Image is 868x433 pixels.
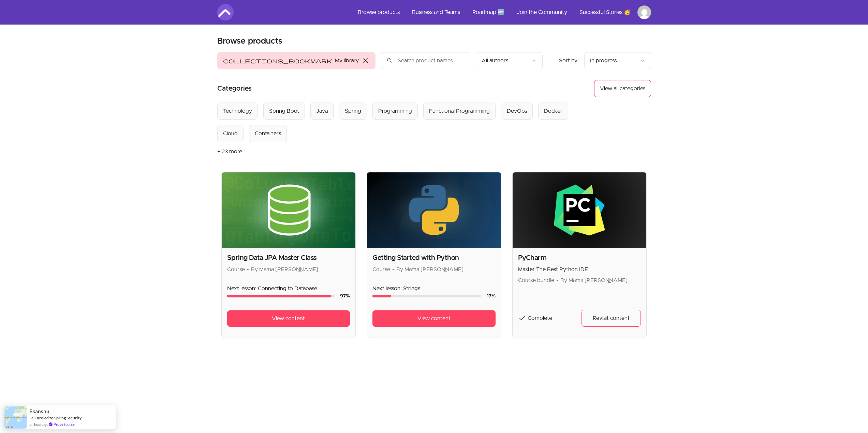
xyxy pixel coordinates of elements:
span: 17 % [487,294,496,298]
span: Ekanshu [29,408,49,415]
button: + 23 more [217,142,242,161]
span: By Mama [PERSON_NAME] [396,267,464,272]
span: -> [29,415,34,420]
button: View all categories [594,80,651,97]
img: Amigoscode logo [217,4,234,20]
a: ProveSource [54,421,75,427]
a: Enroled to Spring Security [34,415,82,420]
span: an hour ago [29,422,48,427]
span: Course [227,267,245,272]
div: Cloud [223,129,238,138]
span: collections_bookmark [223,57,332,65]
div: Spring Boot [269,107,299,115]
div: Containers [255,129,281,138]
p: Next lesson: Strings [372,284,496,293]
input: Search product names [381,52,470,69]
img: Product image for PyCharm [513,172,647,248]
a: Browse products [352,4,405,20]
button: Filter by author [476,52,543,69]
span: • [247,267,249,272]
h2: Categories [217,80,252,97]
div: Programming [378,107,412,115]
a: Successful Stories 🥳 [574,4,636,20]
h2: PyCharm [518,253,641,263]
div: Docker [544,107,562,115]
span: By Mama [PERSON_NAME] [251,267,318,272]
span: View content [272,314,305,323]
div: Java [316,107,328,115]
a: Roadmap 🆕 [467,4,510,20]
div: Technology [223,107,252,115]
button: Product sort options [584,52,651,69]
span: By Mama [PERSON_NAME] [560,278,628,283]
span: Complete [528,315,552,321]
h1: Browse products [217,36,282,47]
img: Profile image for Andrii Zarazka [637,5,651,19]
div: Functional Programming [429,107,490,115]
span: Course [372,267,390,272]
span: View content [417,314,451,323]
img: Product image for Spring Data JPA Master Class [222,172,356,248]
div: Course progress [227,295,335,297]
span: Revisit content [593,314,630,322]
div: DevOps [507,107,527,115]
span: close [362,57,370,65]
a: Revisit content [582,310,641,327]
p: Master The Best Python IDE [518,265,641,274]
div: Course progress [372,295,481,297]
h2: Spring Data JPA Master Class [227,253,350,263]
img: Product image for Getting Started with Python [367,172,501,248]
a: Business and Teams [407,4,466,20]
img: provesource social proof notification image [4,406,27,429]
span: check [518,314,526,322]
span: Sort by: [559,58,579,63]
button: Filter by My library [217,52,376,69]
p: Next lesson: Connecting to Database [227,284,350,293]
h2: Getting Started with Python [372,253,496,263]
a: Join the Community [511,4,573,20]
a: View content [227,310,350,327]
a: View content [372,310,496,327]
span: 97 % [340,294,350,298]
span: • [392,267,394,272]
span: • [556,278,558,283]
span: Course bundle [518,278,554,283]
span: search [386,56,393,65]
div: Spring [345,107,361,115]
nav: Main [352,4,651,20]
